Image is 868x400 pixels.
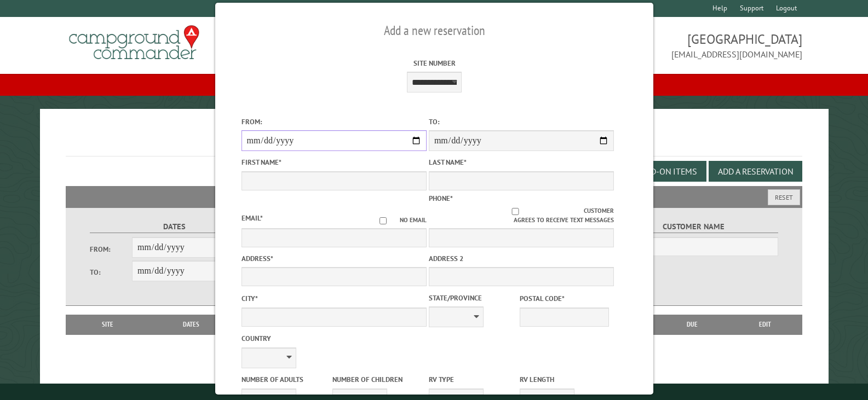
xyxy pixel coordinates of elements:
[366,217,399,224] input: No email
[612,161,706,182] button: Edit Add-on Items
[428,253,613,264] label: Address 2
[241,253,426,264] label: Address
[428,117,613,127] label: To:
[241,117,426,127] label: From:
[241,374,330,385] label: Number of Adults
[366,216,426,225] label: No email
[241,293,426,304] label: City
[428,293,517,303] label: State/Province
[143,315,239,334] th: Dates
[727,315,802,334] th: Edit
[428,194,452,203] label: Phone
[709,161,802,182] button: Add a Reservation
[71,315,143,334] th: Site
[341,58,526,68] label: Site Number
[372,388,496,395] small: © Campground Commander LLC. All rights reserved.
[520,293,608,304] label: Postal Code
[66,186,802,207] h2: Filters
[90,267,132,277] label: To:
[66,21,203,64] img: Campground Commander
[241,20,627,41] h2: Add a new reservation
[90,244,132,254] label: From:
[428,206,613,225] label: Customer agrees to receive text messages
[428,374,517,385] label: RV Type
[90,221,260,233] label: Dates
[657,315,727,334] th: Due
[241,157,426,167] label: First Name
[66,126,802,156] h1: Reservations
[609,221,779,233] label: Customer Name
[428,157,613,167] label: Last Name
[446,208,584,215] input: Customer agrees to receive text messages
[332,374,421,385] label: Number of Children
[520,374,608,385] label: RV Length
[768,189,800,205] button: Reset
[241,333,426,344] label: Country
[241,213,262,223] label: Email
